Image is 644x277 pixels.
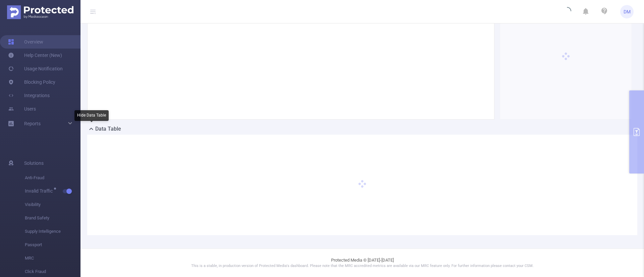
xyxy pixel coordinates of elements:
a: Reports [24,117,41,130]
span: MRC [25,252,80,265]
a: Overview [8,35,43,49]
a: Users [8,102,36,116]
span: Invalid Traffic [25,189,55,193]
i: icon: loading [563,7,571,16]
span: Visibility [25,198,80,211]
footer: Protected Media © [DATE]-[DATE] [80,249,644,277]
a: Blocking Policy [8,75,55,89]
a: Integrations [8,89,50,102]
span: Anti-Fraud [25,171,80,185]
span: Brand Safety [25,211,80,225]
span: Solutions [24,156,44,170]
a: Help Center (New) [8,49,62,62]
img: Protected Media [7,5,73,19]
p: This is a stable, in production version of Protected Media's dashboard. Please note that the MRC ... [97,263,627,269]
span: Reports [24,121,41,126]
a: Usage Notification [8,62,63,75]
span: Passport [25,238,80,252]
span: Supply Intelligence [25,225,80,238]
span: DM [624,5,631,18]
div: Hide Data Table [74,110,109,121]
h2: Data Table [95,125,121,133]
